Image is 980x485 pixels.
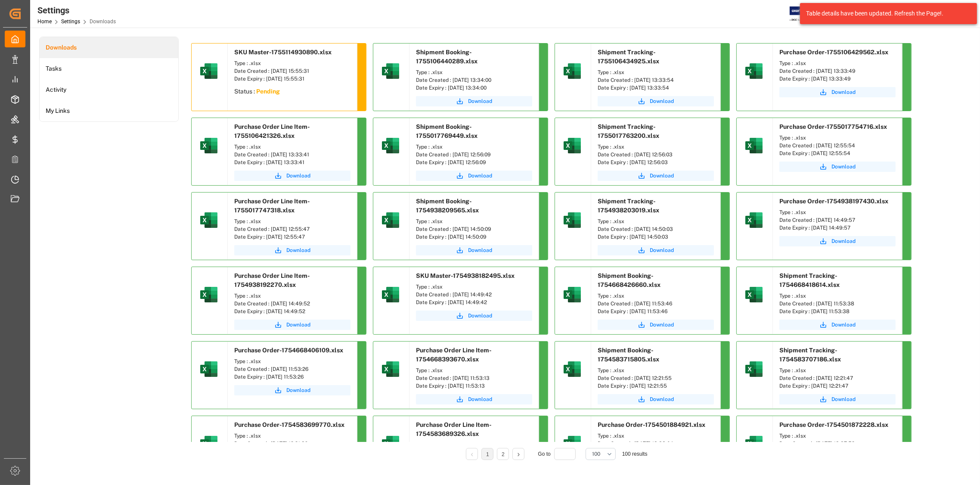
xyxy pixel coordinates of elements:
div: Type : .xlsx [779,367,896,374]
span: Download [468,97,492,105]
button: Download [598,245,714,255]
img: microsoft-excel-2019--v1.png [562,284,583,305]
div: Type : .xlsx [234,143,350,151]
button: open menu [586,448,616,460]
span: Purchase Order-1754668406109.xlsx [234,347,343,354]
div: Settings [37,4,116,17]
div: Date Created : [DATE] 13:34:00 [416,76,532,84]
button: Download [598,320,714,330]
div: Date Created : [DATE] 12:55:54 [779,142,896,149]
div: Date Created : [DATE] 12:56:03 [598,151,714,159]
div: Date Created : [DATE] 14:49:42 [416,291,532,298]
div: Go to [538,448,579,460]
span: Download [650,246,674,254]
img: Exertis%20JAM%20-%20Email%20Logo.jpg_1722504956.jpg [790,6,819,22]
div: Date Created : [DATE] 14:50:09 [416,225,532,233]
span: Purchase Order-1755106429562.xlsx [779,49,888,56]
div: Table details have been updated. Refresh the Page!. [806,9,964,18]
div: Type : .xlsx [779,134,896,142]
button: Download [234,320,350,330]
button: Download [598,171,714,181]
button: Download [779,394,896,404]
img: microsoft-excel-2019--v1.png [198,61,219,81]
div: Date Expiry : [DATE] 14:49:57 [779,224,896,232]
img: microsoft-excel-2019--v1.png [744,61,764,81]
span: Download [650,395,674,403]
div: Type : .xlsx [416,218,532,225]
img: microsoft-excel-2019--v1.png [744,433,764,454]
div: Type : .xlsx [598,218,714,225]
a: My Links [40,100,178,121]
div: Date Expiry : [DATE] 12:55:47 [234,233,350,241]
div: Date Expiry : [DATE] 13:34:00 [416,84,532,92]
div: Type : .xlsx [416,143,532,151]
img: microsoft-excel-2019--v1.png [744,210,764,230]
span: Download [831,321,856,329]
span: SKU Master-1754938182495.xlsx [416,272,515,279]
div: Type : .xlsx [598,68,714,76]
div: Date Expiry : [DATE] 12:21:55 [598,382,714,390]
a: Home [37,19,52,25]
span: Download [286,246,310,254]
span: Download [650,97,674,105]
span: Download [831,395,856,403]
a: Download [598,96,714,106]
button: Download [779,87,896,97]
div: Type : .xlsx [234,358,350,365]
div: Date Created : [DATE] 12:56:09 [416,151,532,159]
span: Purchase Order-1754501872228.xlsx [779,421,888,428]
span: Download [650,172,674,180]
div: Type : .xlsx [416,441,532,449]
div: Date Created : [DATE] 11:53:13 [416,374,532,382]
span: Purchase Order-1754501884921.xlsx [598,421,705,428]
button: Download [416,394,532,404]
div: Date Expiry : [DATE] 12:21:47 [779,382,896,390]
span: SKU Master-1755114930890.xlsx [234,49,332,56]
div: Type : .xlsx [598,367,714,374]
button: Download [416,245,532,255]
span: Purchase Order Line Item-1755017747318.xlsx [234,198,310,214]
div: Date Created : [DATE] 13:38:04 [598,440,714,448]
div: Date Expiry : [DATE] 15:55:31 [234,75,350,83]
span: Download [286,386,310,394]
button: Download [234,171,350,181]
img: microsoft-excel-2019--v1.png [198,284,219,305]
a: Download [598,394,714,404]
span: Purchase Order Line Item-1754668393670.xlsx [416,347,492,363]
sapn: Pending [256,88,280,95]
div: Type : .xlsx [416,68,532,76]
button: Download [779,236,896,246]
img: microsoft-excel-2019--v1.png [744,284,764,305]
span: Download [468,246,492,254]
span: Download [468,395,492,403]
li: 1 [481,448,493,460]
div: Type : .xlsx [779,208,896,216]
a: Download [234,245,350,255]
div: Date Expiry : [DATE] 12:55:54 [779,149,896,157]
span: Download [286,321,310,329]
a: 1 [486,451,489,457]
div: Date Expiry : [DATE] 11:53:38 [779,308,896,315]
img: microsoft-excel-2019--v1.png [198,210,219,230]
span: Purchase Order Line Item-1755106421326.xlsx [234,123,310,139]
span: Shipment Tracking-1754938203019.xlsx [598,198,659,214]
span: Shipment Tracking-1754668418614.xlsx [779,272,840,288]
button: Download [416,311,532,321]
a: Settings [61,19,80,25]
span: Download [831,88,856,96]
span: Download [468,172,492,180]
img: microsoft-excel-2019--v1.png [380,284,401,305]
img: microsoft-excel-2019--v1.png [562,210,583,230]
a: Downloads [40,37,178,58]
button: Download [416,171,532,181]
div: Date Created : [DATE] 14:50:03 [598,225,714,233]
span: 100 [592,450,600,458]
li: Previous Page [466,448,478,460]
div: Date Created : [DATE] 12:21:55 [598,374,714,382]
